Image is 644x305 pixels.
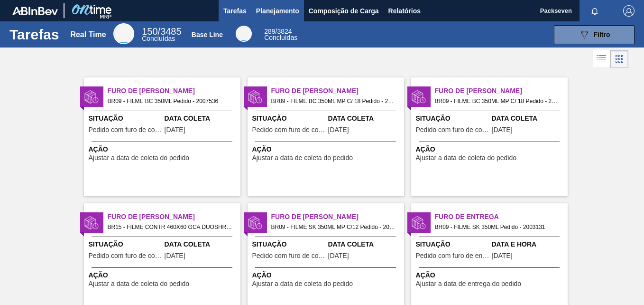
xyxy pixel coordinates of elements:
[580,4,610,18] button: Notificações
[252,114,326,124] span: Situação
[142,28,181,42] div: Real Time
[271,222,396,232] span: BR09 - FILME SK 350ML MP C/12 Pedido - 2029836
[264,28,292,35] span: / 3824
[142,26,181,37] span: / 3485
[236,26,252,42] div: Base Line
[165,114,238,124] span: Data Coleta
[252,239,326,249] span: Situação
[328,239,402,249] span: Data Coleta
[252,154,353,162] span: Ajustar a data de coleta do pedido
[264,34,297,41] span: Concluídas
[271,96,396,106] span: BR09 - FILME BC 350ML MP C/ 18 Pedido - 2003155
[435,222,560,232] span: BR09 - FILME SK 350ML Pedido - 2003131
[256,5,299,17] span: Planejamento
[416,126,489,133] span: Pedido com furo de coleta
[165,126,185,133] span: 14/10/2025
[248,90,262,104] img: status
[492,126,513,133] span: 30/09/2025
[309,5,379,17] span: Composição de Carga
[12,7,58,15] img: TNhmsLtSVTkK8tSr43FrP2fwEKptu5GPRR3wAAAABJRU5ErkJggg==
[252,126,326,133] span: Pedido com furo de coleta
[328,114,402,124] span: Data Coleta
[89,114,162,124] span: Situação
[435,86,568,96] span: Furo de Coleta
[610,50,628,68] div: Visão em Cards
[108,86,240,96] span: Furo de Coleta
[492,114,565,124] span: Data Coleta
[388,5,421,17] span: Relatórios
[89,154,190,162] span: Ajustar a data de coleta do pedido
[252,252,326,259] span: Pedido com furo de coleta
[264,28,275,35] span: 289
[252,280,353,287] span: Ajustar a data de coleta do pedido
[416,270,565,280] span: Ação
[70,30,106,39] div: Real Time
[623,5,635,17] img: Logout
[416,114,489,124] span: Situação
[89,126,162,133] span: Pedido com furo de coleta
[108,96,233,106] span: BR09 - FILME BC 350ML Pedido - 2007536
[108,222,233,232] span: BR15 - FILME CONTR 460X60 GCA DUOSHRINK Pedido - 1985134
[416,252,489,259] span: Pedido com furo de entrega
[271,212,404,222] span: Furo de Coleta
[89,252,162,259] span: Pedido com furo de coleta
[554,25,635,44] button: Filtro
[89,270,238,280] span: Ação
[192,31,223,38] div: Base Line
[416,154,517,162] span: Ajustar a data de coleta do pedido
[248,216,262,230] img: status
[594,31,610,38] span: Filtro
[89,239,162,249] span: Situação
[412,216,426,230] img: status
[89,144,238,154] span: Ação
[252,270,402,280] span: Ação
[84,216,99,230] img: status
[492,252,513,259] span: 14/10/2025,
[412,90,426,104] img: status
[435,96,560,106] span: BR09 - FILME BC 350ML MP C/ 18 Pedido - 2027093
[142,35,175,42] span: Concluídas
[435,212,568,222] span: Furo de Entrega
[328,126,349,133] span: 22/09/2025
[142,26,157,37] span: 150
[416,144,565,154] span: Ação
[223,5,247,17] span: Tarefas
[165,252,185,259] span: 09/10/2025
[416,239,489,249] span: Situação
[416,280,522,287] span: Ajustar a data de entrega do pedido
[593,50,610,68] div: Visão em Lista
[264,29,297,41] div: Base Line
[113,23,134,44] div: Real Time
[165,239,238,249] span: Data Coleta
[492,239,565,249] span: Data e Hora
[328,252,349,259] span: 11/10/2025
[84,90,99,104] img: status
[108,212,240,222] span: Furo de Coleta
[9,29,59,40] h1: Tarefas
[89,280,190,287] span: Ajustar a data de coleta do pedido
[252,144,402,154] span: Ação
[271,86,404,96] span: Furo de Coleta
